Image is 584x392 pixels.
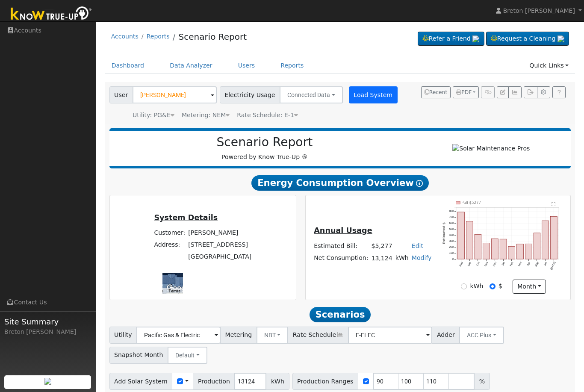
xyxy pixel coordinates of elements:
div: Powered by Know True-Up ® [114,135,416,162]
span: Metering [220,327,257,344]
div: Breton [PERSON_NAME] [4,327,91,336]
text: Oct [476,261,481,266]
td: kWh [394,252,410,265]
text: 200 [449,245,454,248]
rect: onclick="" [551,217,557,259]
a: Scenario Report [178,32,247,42]
input: Select a Utility [136,327,221,344]
div: Metering: NEM [182,111,230,120]
span: kWh [266,373,289,390]
td: Address: [153,239,187,251]
span: PDF [456,89,472,95]
text: Jan [501,261,506,267]
text: Pull $5277 [462,200,481,205]
span: % [474,373,490,390]
a: Refer a Friend [418,32,484,46]
rect: onclick="" [500,239,507,259]
span: Site Summary [4,316,91,327]
button: Load System [349,86,398,103]
u: System Details [154,213,218,222]
span: Production [193,373,235,390]
td: Customer: [153,227,187,239]
text: Jun [543,261,548,267]
rect: onclick="" [483,243,490,259]
span: Utility [109,327,137,344]
label: kWh [470,282,484,291]
span: Production Ranges [292,373,358,390]
rect: onclick="" [534,233,541,259]
a: Request a Cleaning [486,32,569,46]
span: Rate Schedule [288,327,348,344]
text: May [534,261,540,267]
rect: onclick="" [525,244,532,259]
text: Estimated $ [442,222,446,244]
a: Modify [412,254,432,261]
span: Add Solar System [109,373,173,390]
text: 500 [449,227,454,230]
text: Sep [467,261,472,267]
td: Net Consumption: [313,252,370,265]
a: Reports [147,33,170,40]
button: month [513,280,546,294]
button: Edit User [497,86,509,98]
text: Nov [484,261,489,267]
a: Quick Links [523,58,575,74]
rect: onclick="" [517,244,524,259]
text: 800 [449,209,454,212]
text: [DATE] [550,261,557,271]
img: Solar Maintenance Pros [452,144,530,153]
a: Dashboard [105,58,151,74]
input: Select a Rate Schedule [348,327,432,344]
button: Recent [421,86,451,98]
img: Google [165,283,193,294]
text: Apr [526,261,531,266]
button: PDF [453,86,479,98]
span: User [109,86,133,103]
input: kWh [461,283,467,289]
rect: onclick="" [508,246,515,259]
a: Accounts [111,33,139,40]
button: Connected Data [280,86,343,103]
a: Terms (opens in new tab) [168,289,180,293]
td: [STREET_ADDRESS] [187,239,253,251]
text: Mar [518,261,522,267]
span: Snapshot Month [109,347,168,364]
u: Annual Usage [314,226,372,235]
rect: onclick="" [458,212,465,259]
a: Edit [412,242,423,249]
button: ACC Plus [459,327,504,344]
input: $ [490,283,496,289]
span: Adder [432,327,460,344]
a: Help Link [552,86,566,98]
td: Estimated Bill: [313,240,370,252]
text: Dec [492,261,497,267]
button: Multi-Series Graph [508,86,522,98]
text: 700 [449,215,454,218]
a: Users [232,58,262,74]
span: Energy Consumption Overview [251,175,428,191]
img: retrieve [557,35,564,42]
button: NBT [257,327,289,344]
div: Utility: PG&E [133,111,174,120]
button: Default [168,347,207,364]
rect: onclick="" [542,221,549,259]
td: 13,124 [370,252,394,265]
text: Feb [509,261,514,267]
td: [GEOGRAPHIC_DATA] [187,251,253,263]
button: Export Interval Data [524,86,537,98]
rect: onclick="" [475,235,481,259]
text: 0 [452,257,454,260]
rect: onclick="" [466,221,473,259]
label: $ [498,282,502,291]
i: Show Help [416,180,423,187]
img: retrieve [44,378,51,385]
span: Alias: None [237,112,298,118]
td: [PERSON_NAME] [187,227,253,239]
img: Know True-Up [6,5,96,24]
text: 400 [449,233,454,236]
a: Reports [274,58,310,74]
input: Select a User [133,86,217,103]
img: retrieve [472,35,479,42]
span: Scenarios [310,307,371,322]
h2: Scenario Report [118,135,411,150]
